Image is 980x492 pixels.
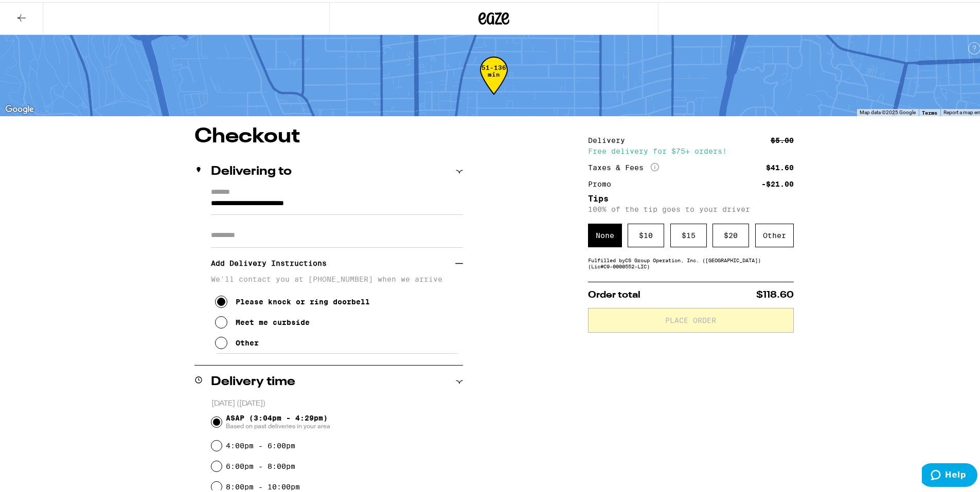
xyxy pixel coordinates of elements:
div: 51-136 min [480,62,508,101]
div: Free delivery for $75+ orders! [588,145,794,153]
div: Other [236,337,259,345]
p: 100% of the tip goes to your driver [588,203,794,211]
span: Order total [588,288,640,298]
div: Taxes & Fees [588,161,659,170]
button: Meet me curbside [215,310,310,331]
div: $41.60 [766,162,794,169]
div: Meet me curbside [236,316,310,324]
span: ASAP (3:04pm - 4:29pm) [226,412,330,428]
iframe: Opens a widget where you can find more information [922,461,977,487]
label: 4:00pm - 6:00pm [226,440,295,448]
h5: Tips [588,193,794,201]
div: Other [755,222,794,245]
h2: Delivering to [211,163,292,176]
span: Place Order [665,315,716,322]
a: Open this area in Google Maps (opens a new window) [3,101,37,114]
div: None [588,222,622,245]
div: Delivery [588,135,632,142]
div: $ 15 [670,222,707,245]
label: 8:00pm - 10:00pm [226,481,300,489]
a: Terms [922,107,937,114]
span: Based on past deliveries in your area [226,420,330,428]
div: Please knock or ring doorbell [236,296,370,304]
p: [DATE] ([DATE]) [211,397,463,407]
div: $5.00 [771,135,794,142]
div: Fulfilled by CS Group Operation, Inc. ([GEOGRAPHIC_DATA]) (Lic# C9-0000552-LIC ) [588,255,794,267]
button: Please knock or ring doorbell [215,289,370,310]
div: $ 20 [712,222,749,245]
h3: Add Delivery Instructions [211,249,455,273]
button: Other [215,331,259,351]
h1: Checkout [194,124,463,145]
div: Promo [588,178,618,186]
div: $ 10 [628,222,664,245]
label: 6:00pm - 8:00pm [226,460,295,468]
span: Map data ©2025 Google [860,107,916,113]
button: Place Order [588,306,794,331]
span: $118.60 [756,288,794,298]
p: We'll contact you at [PHONE_NUMBER] when we arrive [211,273,463,281]
h2: Delivery time [211,374,295,386]
div: -$21.00 [761,178,794,186]
img: Google [3,101,37,114]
